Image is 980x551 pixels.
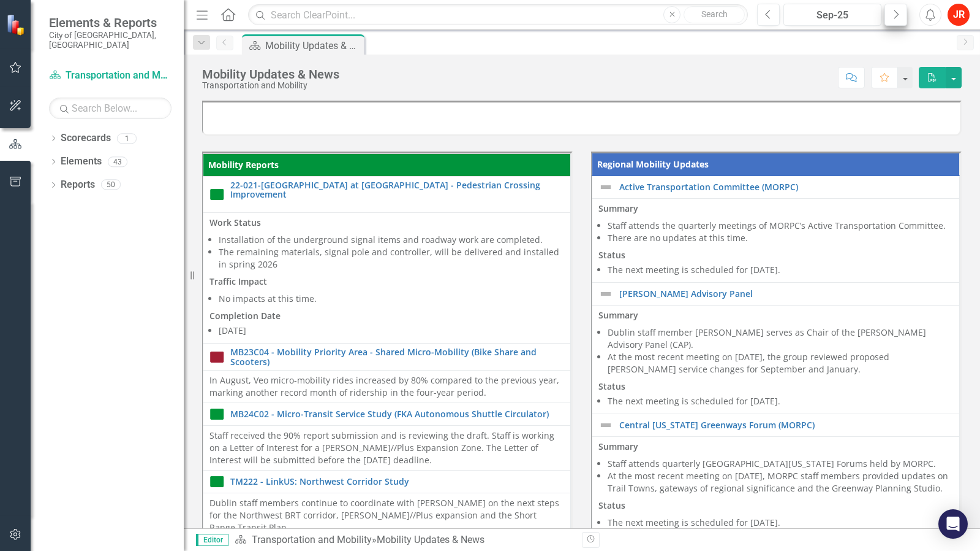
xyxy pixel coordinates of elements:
[219,234,564,246] li: Installation of the underground signal items and roadway work are completed.
[598,441,638,452] strong: Summary
[608,517,953,529] li: The next meeting is scheduled for [DATE].
[598,499,625,511] strong: Status
[203,370,571,403] td: Double-Click to Edit
[230,347,564,366] a: MB23C04 - Mobility Priority Area - Shared Micro-Mobility (Bike Share and Scooters)
[938,509,968,539] div: Open Intercom Messenger
[248,4,748,26] input: Search ClearPoint...
[608,351,953,376] li: At the most recent meeting on [DATE], the group reviewed proposed [PERSON_NAME] service changes f...
[6,14,28,36] img: ClearPoint Strategy
[203,344,571,371] td: Double-Click to Edit Right Click for Context Menu
[592,176,960,199] td: Double-Click to Edit Right Click for Context Menu
[203,403,571,425] td: Double-Click to Edit Right Click for Context Menu
[235,533,573,547] div: »
[598,287,613,301] img: Not Defined
[592,306,960,414] td: Double-Click to Edit
[592,437,960,550] td: Double-Click to Edit
[608,264,953,276] li: The next meeting is scheduled for [DATE].
[701,9,728,19] span: Search
[230,180,564,199] a: 22-021-[GEOGRAPHIC_DATA] at [GEOGRAPHIC_DATA] - Pedestrian Crossing Improvement
[209,187,224,202] img: On Target
[592,414,960,437] td: Double-Click to Edit Right Click for Context Menu
[49,30,171,50] small: City of [GEOGRAPHIC_DATA], [GEOGRAPHIC_DATA]
[209,374,564,399] p: In August, Veo micro-mobility rides increased by 80% compared to the previous year, marking anoth...
[49,69,171,83] a: Transportation and Mobility
[219,293,564,305] li: No impacts at this time.
[619,420,953,430] a: Central [US_STATE] Greenways Forum (MORPC)
[61,178,95,192] a: Reports
[783,4,881,26] button: Sep-25
[230,477,564,486] a: TM222 - LinkUS: Northwest Corridor Study
[209,407,224,422] img: On Target
[203,213,571,344] td: Double-Click to Edit
[209,350,224,364] img: Off Target
[592,283,960,306] td: Double-Click to Edit Right Click for Context Menu
[608,326,953,351] li: Dublin staff member [PERSON_NAME] serves as Chair of the [PERSON_NAME] Advisory Panel (CAP).
[101,180,121,190] div: 50
[203,493,571,538] td: Double-Click to Edit
[49,98,171,119] input: Search Below...
[788,8,877,23] div: Sep-25
[608,395,953,407] li: The next meeting is scheduled for [DATE].
[209,474,224,489] img: On Target
[252,534,372,545] a: Transportation and Mobility
[948,4,970,26] button: JR
[209,275,267,287] strong: Traffic Impact
[592,199,960,283] td: Double-Click to Edit
[608,470,953,495] li: At the most recent meeting on [DATE], MORPC staff members provided updates on Trail Towns, gatewa...
[377,534,484,545] div: Mobility Updates & News
[61,131,111,145] a: Scorecards
[598,380,625,392] strong: Status
[684,6,745,23] button: Search
[202,81,339,90] div: Transportation and Mobility
[209,497,564,534] p: Dublin staff members continue to coordinate with [PERSON_NAME] on the next steps for the Northwes...
[203,425,571,470] td: Double-Click to Edit
[265,38,361,53] div: Mobility Updates & News
[203,177,571,213] td: Double-Click to Edit Right Click for Context Menu
[209,430,564,466] p: Staff received the 90% report submission and is reviewing the draft. Staff is working on a Letter...
[598,418,613,433] img: Not Defined
[608,220,953,232] li: Staff attends the quarterly meetings of MORPC’s Active Transportation Committee.
[608,232,953,244] li: There are no updates at this time.
[219,246,564,271] li: The remaining materials, signal pole and controller, will be delivered and installed in spring 2026
[49,15,171,30] span: Elements & Reports
[196,534,228,546] span: Editor
[209,310,281,322] strong: Completion Date
[598,180,613,195] img: Not Defined
[209,217,261,228] strong: Work Status
[230,409,564,418] a: MB24C02 - Micro-Transit Service Study (FKA Autonomous Shuttle Circulator)
[219,325,564,337] li: [DATE]
[608,458,953,470] li: Staff attends quarterly [GEOGRAPHIC_DATA][US_STATE] Forums held by MORPC.
[598,202,638,214] strong: Summary
[61,155,102,169] a: Elements
[117,133,137,144] div: 1
[598,309,638,321] strong: Summary
[619,289,953,298] a: [PERSON_NAME] Advisory Panel
[108,156,127,167] div: 43
[202,67,339,81] div: Mobility Updates & News
[619,182,953,191] a: Active Transportation Committee (MORPC)
[203,470,571,493] td: Double-Click to Edit Right Click for Context Menu
[598,249,625,261] strong: Status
